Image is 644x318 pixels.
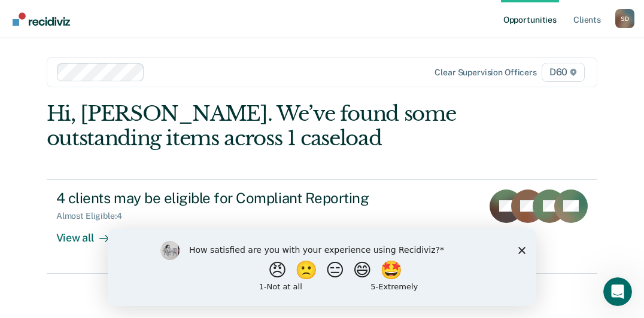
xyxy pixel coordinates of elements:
[56,221,123,244] div: View all
[615,9,634,28] button: Profile dropdown button
[542,63,585,82] span: D60
[47,102,487,151] div: Hi, [PERSON_NAME]. We’ve found some outstanding items across 1 caseload
[56,189,473,207] div: 4 clients may be eligible for Compliant Reporting
[603,277,632,306] iframe: Intercom live chat
[108,229,536,306] iframe: Survey by Kim from Recidiviz
[13,13,70,26] img: Recidiviz
[435,68,536,78] div: Clear supervision officers
[615,9,634,28] div: S D
[56,211,132,221] div: Almost Eligible : 4
[47,179,597,274] a: 4 clients may be eligible for Compliant ReportingAlmost Eligible:4View all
